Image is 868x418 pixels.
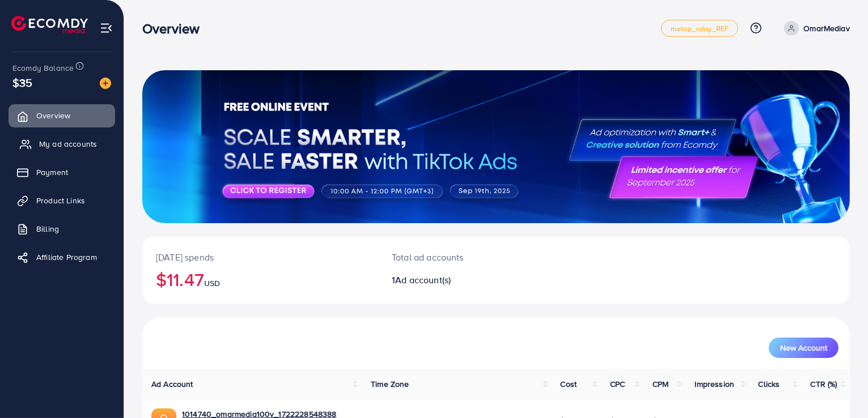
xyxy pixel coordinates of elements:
span: New Account [780,344,827,352]
span: Payment [36,167,68,178]
a: Payment [9,161,115,184]
img: image [100,78,111,89]
span: USD [204,278,220,289]
img: menu [100,22,113,35]
span: Cost [561,378,577,390]
span: metap_oday_REF [671,25,729,32]
span: Product Links [36,195,85,206]
a: Affiliate Program [9,246,115,268]
a: metap_oday_REF [661,20,738,37]
h2: $11.47 [156,268,365,290]
span: $35 [12,74,32,91]
span: CTR (%) [811,378,837,390]
p: Total ad accounts [392,250,541,264]
a: Billing [9,217,115,240]
h3: Overview [142,20,209,37]
span: Affiliate Program [36,251,97,263]
p: [DATE] spends [156,250,365,264]
span: Ecomdy Balance [12,62,74,74]
button: New Account [769,338,839,358]
span: Ad account(s) [395,274,451,286]
span: CPC [610,378,625,390]
h2: 1 [392,275,541,285]
span: Overview [36,110,70,121]
a: Product Links [9,189,115,212]
span: Impression [695,378,735,390]
img: logo [11,16,88,33]
span: Clicks [759,378,780,390]
a: OmarMediav [780,21,850,36]
span: Billing [36,223,59,234]
p: OmarMediav [803,22,850,35]
span: Ad Account [151,378,193,390]
a: Overview [9,104,115,127]
span: My ad accounts [39,138,97,150]
span: CPM [653,378,668,390]
span: Time Zone [371,378,409,390]
a: My ad accounts [9,133,115,155]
